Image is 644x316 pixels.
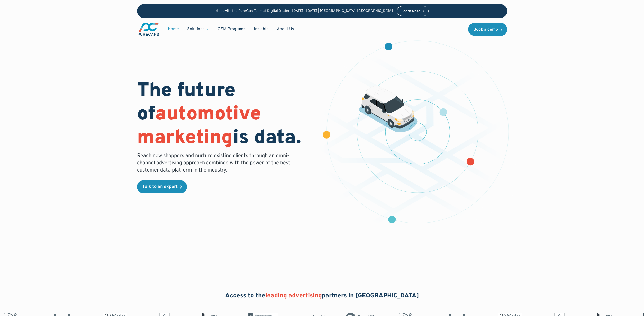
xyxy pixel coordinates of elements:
[265,292,322,300] span: leading advertising
[137,22,160,36] img: purecars logo
[397,6,429,16] a: Learn More
[137,152,293,174] p: Reach new shoppers and nurture existing clients through an omni-channel advertising approach comb...
[137,80,316,150] h1: The future of is data.
[164,24,183,34] a: Home
[137,180,187,193] a: Talk to an expert
[215,9,393,13] p: Meet with the PureCars Team at Digital Dealer | [DATE] - [DATE] | [GEOGRAPHIC_DATA], [GEOGRAPHIC_...
[273,24,298,34] a: About Us
[359,86,418,132] img: illustration of a vehicle
[473,28,498,32] div: Book a demo
[225,292,419,301] h2: Access to the partners in [GEOGRAPHIC_DATA]
[187,26,205,32] div: Solutions
[183,24,213,34] div: Solutions
[142,185,178,189] div: Talk to an expert
[250,24,273,34] a: Insights
[137,102,261,150] span: automotive marketing
[137,22,160,36] a: main
[401,10,420,13] div: Learn More
[468,23,507,36] a: Book a demo
[213,24,250,34] a: OEM Programs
